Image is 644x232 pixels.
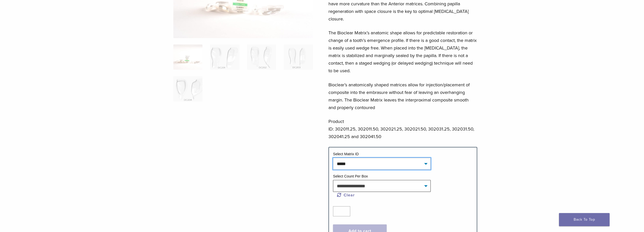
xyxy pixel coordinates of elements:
[247,44,276,70] img: Original Anterior Matrix - DC Series - Image 3
[337,193,355,198] a: Clear
[210,44,239,70] img: Original Anterior Matrix - DC Series - Image 2
[173,76,202,101] img: Original Anterior Matrix - DC Series - Image 5
[328,29,477,74] p: The Bioclear Matrix’s anatomic shape allows for predictable restoration or change of a tooth’s em...
[328,118,477,140] p: Product ID: 302011.25, 302011.50, 302021.25, 302021.50, 302031.25, 302031.50, 302041.25 and 30204...
[333,152,359,156] label: Select Matrix ID
[559,213,610,226] a: Back To Top
[284,44,313,70] img: Original Anterior Matrix - DC Series - Image 4
[333,174,368,178] label: Select Count Per Box
[328,81,477,111] p: Bioclear’s anatomically shaped matrices allow for injection/placement of composite into the embra...
[173,44,202,70] img: Anterior-Original-DC-Series-Matrices-324x324.jpg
